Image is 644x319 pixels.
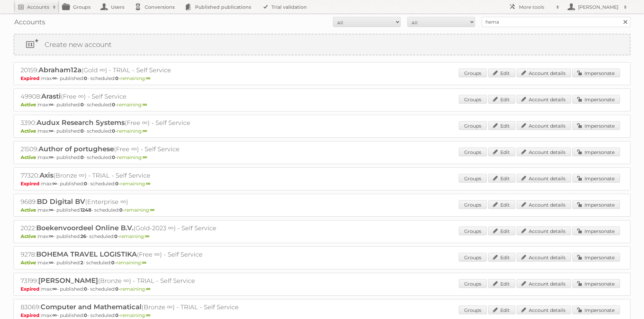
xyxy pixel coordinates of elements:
[84,286,87,292] strong: 0
[115,312,119,318] strong: 0
[488,279,515,288] a: Edit
[27,4,49,10] h2: Accounts
[21,312,41,318] span: Expired
[21,66,257,75] h2: 20159: (Gold ∞) - TRIAL - Self Service
[143,154,147,160] strong: ∞
[21,233,38,239] span: Active
[117,128,147,134] span: remaining:
[117,154,147,160] span: remaining:
[519,4,553,10] h2: More tools
[21,102,623,108] p: max: - published: - scheduled: -
[21,276,257,285] h2: 73199: (Bronze ∞) - TRIAL - Self Service
[488,200,515,209] a: Edit
[120,312,150,318] span: remaining:
[37,118,125,127] span: Audux Research Systems
[21,286,41,292] span: Expired
[21,250,257,259] h2: 9278: (Free ∞) - Self Service
[80,102,84,108] strong: 0
[84,75,87,81] strong: 0
[150,207,154,213] strong: ∞
[119,207,123,213] strong: 0
[517,227,571,235] a: Account details
[488,148,515,156] a: Edit
[146,312,150,318] strong: ∞
[143,102,147,108] strong: ∞
[37,197,85,206] span: BD Digital BV
[39,66,81,74] span: Abraham12a
[459,148,487,156] a: Groups
[21,102,38,108] span: Active
[21,260,38,266] span: Active
[21,128,623,134] p: max: - published: - scheduled: -
[572,69,620,77] a: Impersonate
[459,305,487,314] a: Groups
[143,128,147,134] strong: ∞
[114,233,118,239] strong: 0
[21,224,257,233] h2: 2022: (Gold-2023 ∞) - Self Service
[52,181,57,187] strong: ∞
[112,154,115,160] strong: 0
[142,260,146,266] strong: ∞
[80,233,86,239] strong: 26
[459,174,487,183] a: Groups
[21,171,257,180] h2: 77320: (Bronze ∞) - TRIAL - Self Service
[117,102,147,108] span: remaining:
[572,174,620,183] a: Impersonate
[488,227,515,235] a: Edit
[49,233,53,239] strong: ∞
[517,200,571,209] a: Account details
[21,75,623,81] p: max: - published: - scheduled: -
[488,253,515,262] a: Edit
[459,279,487,288] a: Groups
[84,312,87,318] strong: 0
[124,207,154,213] span: remaining:
[116,260,146,266] span: remaining:
[84,181,87,187] strong: 0
[21,207,38,213] span: Active
[517,253,571,262] a: Account details
[80,207,91,213] strong: 1248
[146,181,150,187] strong: ∞
[517,148,571,156] a: Account details
[36,224,134,232] span: Boekenvoordeel Online B.V.
[21,118,257,127] h2: 3390: (Free ∞) - Self Service
[459,121,487,130] a: Groups
[41,92,61,100] span: Arasti
[517,279,571,288] a: Account details
[21,181,41,187] span: Expired
[572,121,620,130] a: Impersonate
[21,303,257,312] h2: 83069: (Bronze ∞) - TRIAL - Self Service
[517,69,571,77] a: Account details
[38,276,98,285] span: [PERSON_NAME]
[572,95,620,104] a: Impersonate
[112,128,115,134] strong: 0
[21,154,38,160] span: Active
[41,303,142,311] span: Computer and Mathematical
[49,207,53,213] strong: ∞
[459,95,487,104] a: Groups
[120,286,150,292] span: remaining:
[572,148,620,156] a: Impersonate
[517,174,571,183] a: Account details
[40,171,53,179] span: Axis
[576,4,620,10] h2: [PERSON_NAME]
[52,75,57,81] strong: ∞
[49,128,53,134] strong: ∞
[459,69,487,77] a: Groups
[112,102,115,108] strong: 0
[488,121,515,130] a: Edit
[52,312,57,318] strong: ∞
[111,260,115,266] strong: 0
[49,260,53,266] strong: ∞
[14,34,630,55] a: Create new account
[49,102,53,108] strong: ∞
[80,128,84,134] strong: 0
[80,154,84,160] strong: 0
[80,260,83,266] strong: 2
[488,69,515,77] a: Edit
[21,145,257,154] h2: 21509: (Free ∞) - Self Service
[21,197,257,206] h2: 9689: (Enterprise ∞)
[36,250,137,258] span: BOHEMA TRAVEL LOGISTIKA
[120,181,150,187] span: remaining:
[572,253,620,262] a: Impersonate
